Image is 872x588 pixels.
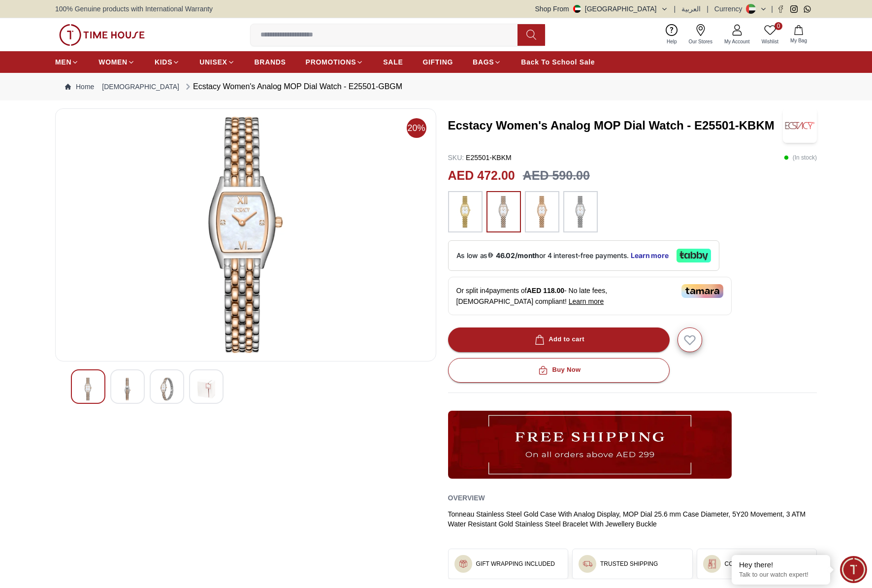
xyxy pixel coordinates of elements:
[98,57,128,67] span: WOMEN
[55,53,79,71] a: MEN
[536,364,581,376] div: Buy Now
[255,57,286,67] span: BRANDS
[707,4,709,14] span: |
[448,166,515,185] h2: AED 472.00
[681,284,723,298] img: Tamara
[448,327,670,352] button: Add to cart
[155,53,180,71] a: KIDS
[663,38,681,45] span: Help
[784,23,813,46] button: My Bag
[476,560,555,568] h3: GIFT WRAPPING INCLUDED
[707,559,717,569] img: ...
[568,196,593,228] img: ...
[448,154,464,162] span: SKU :
[102,82,179,92] a: [DEMOGRAPHIC_DATA]
[158,378,176,400] img: Ecstacy Women's Analog MOP Dial Watch - E25501-GBGM
[533,334,584,345] div: Add to cart
[199,53,234,71] a: UNISEX
[458,559,468,569] img: ...
[685,38,716,45] span: Our Stores
[306,53,364,71] a: PROMOTIONS
[739,571,823,579] p: Talk to our watch expert!
[448,118,783,133] h3: Ecstacy Women's Analog MOP Dial Watch - E25501-KBKM
[306,57,356,67] span: PROMOTIONS
[383,57,403,67] span: SALE
[98,53,135,71] a: WOMEN
[183,81,402,93] div: Ecstacy Women's Analog MOP Dial Watch - E25501-GBGM
[473,53,501,71] a: BAGS
[473,57,494,67] span: BAGS
[448,153,512,163] p: E25501-KBKM
[422,53,453,71] a: GIFTING
[777,5,784,13] a: Facebook
[775,22,782,30] span: 0
[197,378,215,400] img: Ecstacy Women's Analog MOP Dial Watch - E25501-GBGM
[786,37,811,44] span: My Bag
[783,108,817,143] img: Ecstacy Women's Analog MOP Dial Watch - E25501-KBKM
[448,277,732,315] div: Or split in 4 payments of - No late fees, [DEMOGRAPHIC_DATA] compliant!
[681,4,701,14] button: العربية
[569,297,604,305] span: Learn more
[840,556,867,583] div: Chat Widget
[535,4,668,14] button: Shop From[GEOGRAPHIC_DATA]
[155,57,172,67] span: KIDS
[756,22,784,47] a: 0Wishlist
[199,57,227,67] span: UNISEX
[523,166,590,185] h3: AED 590.00
[59,24,145,46] img: ...
[739,560,823,570] div: Hey there!
[64,117,428,353] img: Ecstacy Women's Analog MOP Dial Watch - E25501-GBGM
[407,118,426,138] span: 20%
[790,5,798,13] a: Instagram
[119,378,136,400] img: Ecstacy Women's Analog MOP Dial Watch - E25501-GBGM
[771,4,773,14] span: |
[521,53,595,71] a: Back To School Sale
[683,22,718,47] a: Our Stores
[383,53,403,71] a: SALE
[674,4,676,14] span: |
[725,560,799,568] h3: CONTACTLESS DELIVERY
[448,509,817,529] div: Tonneau Stainless Steel Gold Case With Analog Display, MOP Dial 25.6 mm Case Diameter, 5Y20 Movem...
[453,196,478,228] img: ...
[582,559,592,569] img: ...
[79,378,97,400] img: Ecstacy Women's Analog MOP Dial Watch - E25501-GBGM
[784,153,817,163] p: ( In stock )
[714,4,746,14] div: Currency
[521,57,595,67] span: Back To School Sale
[65,82,94,92] a: Home
[55,57,71,67] span: MEN
[422,57,453,67] span: GIFTING
[491,196,516,228] img: ...
[255,53,286,71] a: BRANDS
[530,196,554,228] img: ...
[527,287,564,294] span: AED 118.00
[804,5,811,13] a: Whatsapp
[758,38,782,45] span: Wishlist
[55,73,817,100] nav: Breadcrumb
[448,358,670,383] button: Buy Now
[55,4,213,14] span: 100% Genuine products with International Warranty
[720,38,754,45] span: My Account
[661,22,683,47] a: Help
[573,5,581,13] img: United Arab Emirates
[448,411,732,479] img: ...
[600,560,658,568] h3: TRUSTED SHIPPING
[448,490,485,505] h2: Overview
